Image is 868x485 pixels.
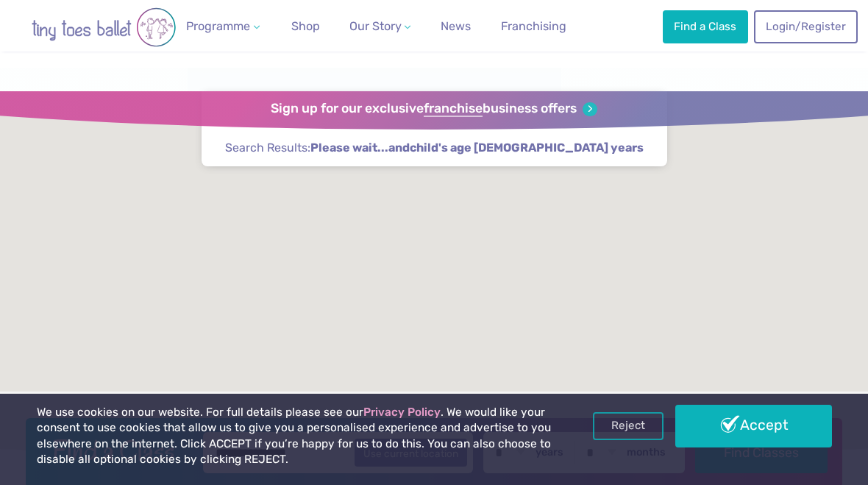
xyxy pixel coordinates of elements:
a: Programme [180,12,266,41]
a: Privacy Policy [363,406,441,419]
span: Please wait... [310,140,388,156]
a: Accept [675,405,831,447]
span: Our Story [349,19,402,33]
a: Find a Class [663,10,748,43]
strong: franchise [424,101,483,117]
span: Franchising [501,19,566,33]
span: child's age [DEMOGRAPHIC_DATA] years [410,140,644,156]
a: Our Story [344,12,417,41]
span: News [441,19,471,33]
a: Reject [593,412,664,440]
a: Login/Register [754,10,857,43]
a: Sign up for our exclusivefranchisebusiness offers [271,101,597,117]
span: Shop [291,19,320,33]
a: Franchising [495,12,572,41]
span: Programme [186,19,250,33]
strong: and [310,141,644,155]
img: tiny toes ballet [15,7,192,47]
a: Shop [285,12,325,41]
p: We use cookies on our website. For full details please see our . We would like your consent to us... [37,405,554,468]
a: News [435,12,477,41]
